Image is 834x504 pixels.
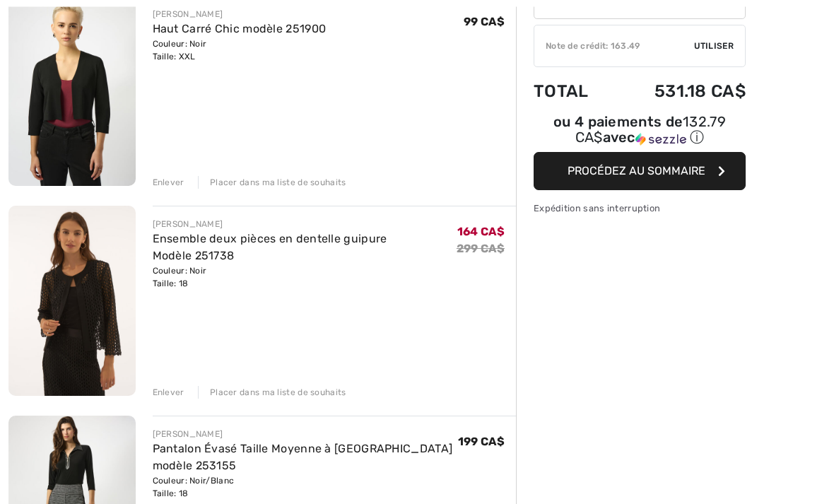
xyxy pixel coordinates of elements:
[635,134,686,146] img: Sezzle
[458,435,505,449] span: 199 CA$
[153,233,387,263] a: Ensemble deux pièces en dentelle guipure Modèle 251738
[534,116,746,153] div: ou 4 paiements de132.79 CA$avecSezzle Cliquez pour en savoir plus sur Sezzle
[534,202,746,216] div: Expédition sans interruption
[153,387,184,399] div: Enlever
[534,68,613,116] td: Total
[153,38,327,64] div: Couleur: Noir Taille: XXL
[198,387,346,399] div: Placer dans ma liste de souhaits
[153,265,457,291] div: Couleur: Noir Taille: 18
[457,242,505,256] s: 299 CA$
[153,428,458,441] div: [PERSON_NAME]
[153,218,457,231] div: [PERSON_NAME]
[575,114,726,146] span: 132.79 CA$
[613,68,746,116] td: 531.18 CA$
[534,116,746,148] div: ou 4 paiements de avec
[464,16,505,29] span: 99 CA$
[457,225,505,239] span: 164 CA$
[153,443,453,473] a: Pantalon Évasé Taille Moyenne à [GEOGRAPHIC_DATA] modèle 253155
[153,177,184,189] div: Enlever
[534,153,746,191] button: Procédez au sommaire
[534,40,694,53] div: Note de crédit: 163.49
[153,8,327,21] div: [PERSON_NAME]
[568,165,705,178] span: Procédez au sommaire
[694,40,734,53] span: Utiliser
[153,475,458,500] div: Couleur: Noir/Blanc Taille: 18
[8,206,136,397] img: Ensemble deux pièces en dentelle guipure Modèle 251738
[153,23,327,36] a: Haut Carré Chic modèle 251900
[198,177,346,189] div: Placer dans ma liste de souhaits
